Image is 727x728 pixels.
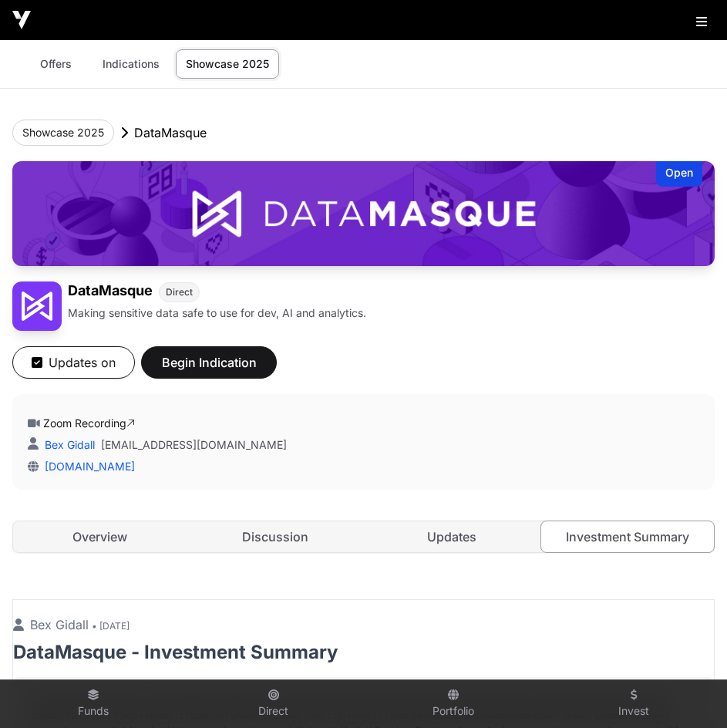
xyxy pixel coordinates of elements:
[12,11,31,29] img: Icehouse Ventures Logo
[13,640,714,665] p: DataMasque - Investment Summary
[12,281,62,331] img: DataMasque
[12,346,135,379] button: Updates on
[190,683,358,725] a: Direct
[656,161,702,187] div: Open
[13,521,714,552] nav: Tabs
[68,305,366,321] p: Making sensitive data safe to use for dev, AI and analytics.
[68,281,153,302] h1: DataMasque
[101,437,287,453] a: [EMAIL_ADDRESS][DOMAIN_NAME]
[134,123,207,142] p: DataMasque
[9,683,177,725] a: Funds
[141,362,277,377] a: Begin Indication
[12,120,114,146] button: Showcase 2025
[540,521,715,553] a: Investment Summary
[370,683,538,725] a: Portfolio
[25,49,86,79] a: Offers
[13,615,714,634] p: Bex Gidall
[43,416,135,430] a: Zoom Recording
[93,49,170,79] a: Indications
[365,521,538,552] a: Updates
[141,346,277,379] button: Begin Indication
[13,521,186,552] a: Overview
[12,161,715,266] img: DataMasque
[42,438,95,451] a: Bex Gidall
[176,49,279,79] a: Showcase 2025
[166,286,193,298] span: Direct
[550,683,718,725] a: Invest
[39,460,135,473] a: [DOMAIN_NAME]
[189,521,362,552] a: Discussion
[160,353,257,372] span: Begin Indication
[92,620,130,632] span: • [DATE]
